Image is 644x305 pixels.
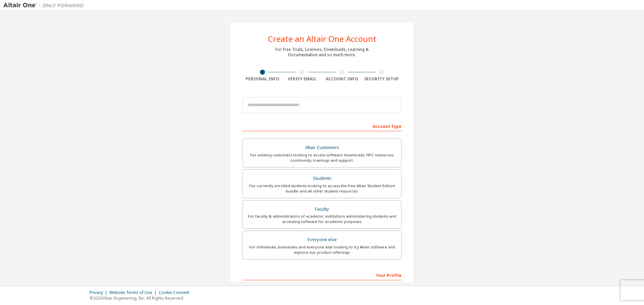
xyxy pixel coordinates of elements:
div: Cookie Consent [159,290,193,295]
div: For Free Trials, Licenses, Downloads, Learning & Documentation and so much more. [275,47,369,58]
div: Website Terms of Use [109,290,159,295]
div: Create an Altair One Account [268,35,376,43]
div: Account Info [322,76,362,82]
div: Personal Info [243,76,282,82]
img: Altair One [3,2,87,9]
div: For faculty & administrators of academic institutions administering students and accessing softwa... [247,214,397,224]
div: Account Type [243,121,401,131]
div: For individuals, businesses and everyone else looking to try Altair software and explore our prod... [247,244,397,255]
div: Faculty [247,205,397,214]
div: Privacy [90,290,109,295]
div: Security Setup [362,76,402,82]
div: Altair Customers [247,143,397,152]
div: Everyone else [247,235,397,244]
p: © 2025 Altair Engineering, Inc. All Rights Reserved. [90,295,193,301]
div: For existing customers looking to access software downloads, HPC resources, community, trainings ... [247,152,397,163]
div: For currently enrolled students looking to access the free Altair Student Edition bundle and all ... [247,183,397,194]
div: Verify Email [282,76,322,82]
div: Your Profile [243,270,401,280]
div: Students [247,174,397,183]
